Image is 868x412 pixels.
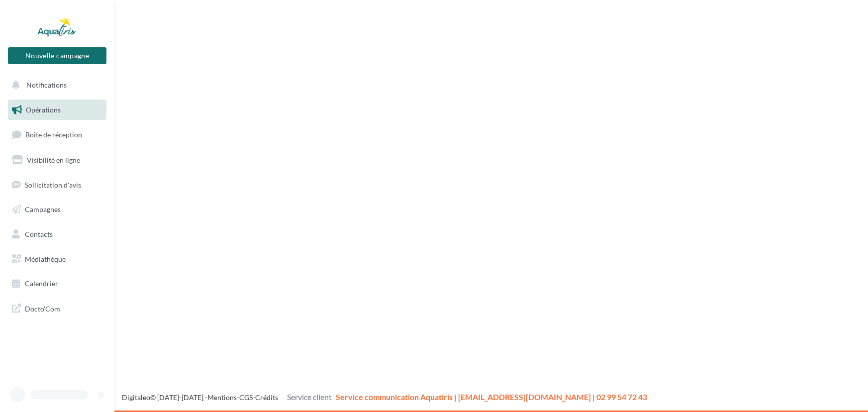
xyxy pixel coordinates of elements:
[6,124,108,145] a: Boîte de réception
[239,393,253,402] a: CGS
[6,150,108,171] a: Visibilité en ligne
[6,224,108,245] a: Contacts
[336,392,647,402] span: Service communication Aquatiris | [EMAIL_ADDRESS][DOMAIN_NAME] | 02 99 54 72 43
[6,249,108,270] a: Médiathèque
[26,105,61,114] span: Opérations
[8,47,106,64] button: Nouvelle campagne
[25,279,58,288] span: Calendrier
[6,100,108,120] a: Opérations
[25,180,81,189] span: Sollicitation d'avis
[122,393,647,402] span: © [DATE]-[DATE] - - -
[122,393,150,402] a: Digitaleo
[6,298,108,319] a: Docto'Com
[25,230,53,238] span: Contacts
[6,175,108,196] a: Sollicitation d'avis
[25,302,60,315] span: Docto'Com
[207,393,237,402] a: Mentions
[6,273,108,294] a: Calendrier
[25,205,61,213] span: Campagnes
[6,75,104,96] button: Notifications
[287,392,332,402] span: Service client
[25,255,66,263] span: Médiathèque
[255,393,278,402] a: Crédits
[27,156,80,164] span: Visibilité en ligne
[25,130,82,139] span: Boîte de réception
[6,199,108,220] a: Campagnes
[26,81,67,89] span: Notifications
